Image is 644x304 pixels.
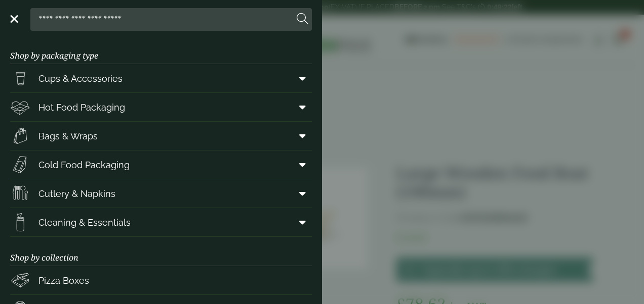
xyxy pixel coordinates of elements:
h3: Shop by packaging type [10,35,312,64]
a: Hot Food Packaging [10,93,312,121]
a: Cups & Accessories [10,64,312,92]
img: Deli_box.svg [10,97,30,117]
span: Cold Food Packaging [38,158,130,172]
a: Bags & Wraps [10,122,312,150]
h3: Shop by collection [10,237,312,266]
img: PintNhalf_cup.svg [10,68,30,88]
span: Cups & Accessories [38,72,123,85]
img: Pizza_boxes.svg [10,270,30,290]
span: Cutlery & Napkins [38,187,115,200]
a: Cleaning & Essentials [10,208,312,236]
span: Bags & Wraps [38,129,98,143]
img: Sandwich_box.svg [10,155,30,175]
span: Pizza Boxes [38,274,89,287]
img: Paper_carriers.svg [10,126,30,146]
span: Cleaning & Essentials [38,216,131,229]
span: Hot Food Packaging [38,100,125,114]
img: open-wipe.svg [10,212,30,232]
img: Cutlery.svg [10,183,30,204]
a: Pizza Boxes [10,266,312,294]
a: Cutlery & Napkins [10,179,312,208]
a: Cold Food Packaging [10,150,312,179]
